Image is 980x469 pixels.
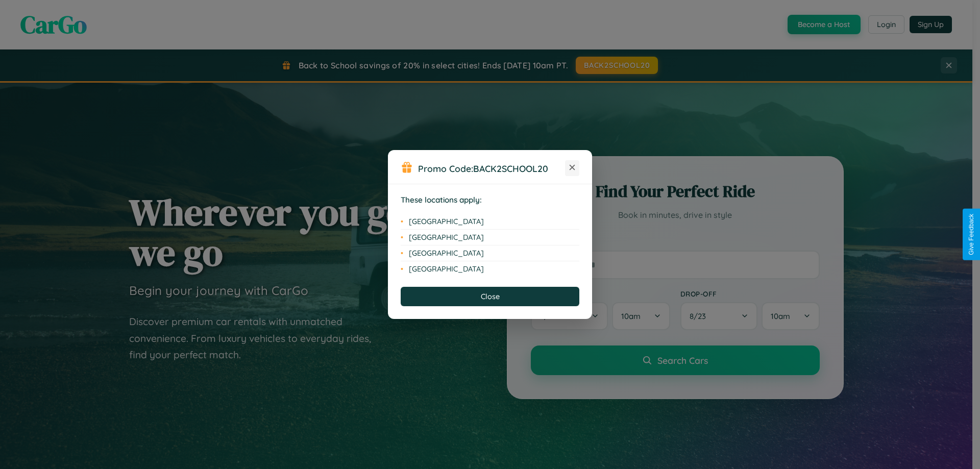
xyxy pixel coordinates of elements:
h3: Promo Code: [418,163,565,174]
li: [GEOGRAPHIC_DATA] [401,261,579,277]
div: Give Feedback [968,214,975,255]
button: Close [401,287,579,306]
li: [GEOGRAPHIC_DATA] [401,245,579,261]
li: [GEOGRAPHIC_DATA] [401,214,579,230]
li: [GEOGRAPHIC_DATA] [401,230,579,245]
strong: These locations apply: [401,195,482,205]
b: BACK2SCHOOL20 [473,163,548,174]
